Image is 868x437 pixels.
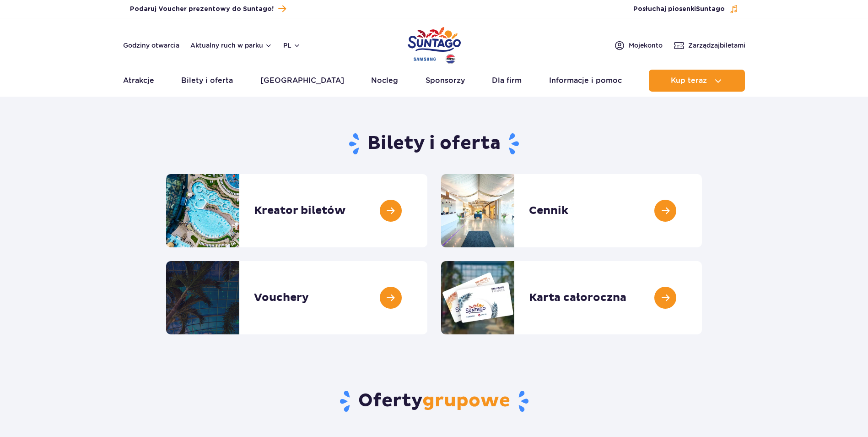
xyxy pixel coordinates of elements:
a: Dla firm [492,70,522,92]
a: Informacje i pomoc [549,70,622,92]
a: Bilety i oferta [181,70,233,92]
span: grupowe [422,389,510,412]
span: Suntago [696,6,725,12]
button: pl [283,41,301,50]
button: Kup teraz [649,70,745,92]
button: Posłuchaj piosenkiSuntago [633,5,739,14]
a: Mojekonto [614,40,663,51]
a: Nocleg [371,70,398,92]
a: Atrakcje [123,70,154,92]
h2: Oferty [166,389,702,413]
a: Godziny otwarcia [123,41,179,50]
span: Kup teraz [671,76,707,85]
a: Sponsorzy [426,70,465,92]
span: Podaruj Voucher prezentowy do Suntago! [130,5,274,14]
a: Podaruj Voucher prezentowy do Suntago! [130,3,286,15]
h1: Bilety i oferta [166,132,702,156]
span: Zarządzaj biletami [688,41,745,50]
a: [GEOGRAPHIC_DATA] [260,70,344,92]
a: Park of Poland [408,23,461,65]
span: Posłuchaj piosenki [633,5,725,14]
span: Moje konto [629,41,663,50]
button: Aktualny ruch w parku [190,42,272,49]
a: Zarządzajbiletami [674,40,745,51]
